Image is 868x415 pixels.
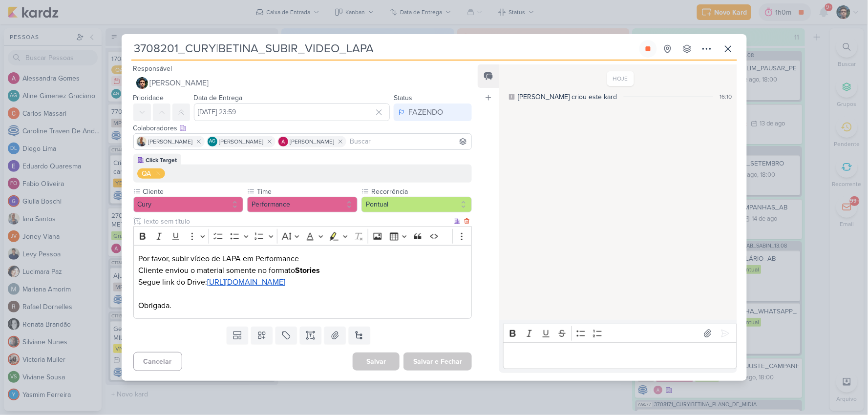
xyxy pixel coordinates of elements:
[138,276,466,311] p: Segue link do Drive: Obrigada.
[150,77,209,89] span: [PERSON_NAME]
[133,94,164,102] label: Prioridade
[136,77,148,89] img: Nelito Junior
[503,324,737,343] div: Editor toolbar
[209,139,215,144] p: AG
[133,74,472,92] button: [PERSON_NAME]
[408,106,443,118] div: FAZENDO
[290,137,335,146] span: [PERSON_NAME]
[247,197,358,212] button: Performance
[148,137,193,146] span: [PERSON_NAME]
[370,187,472,197] label: Recorrência
[146,156,177,165] div: Click Target
[133,227,472,246] div: Editor toolbar
[644,45,652,53] div: Parar relógio
[141,216,453,227] input: Texto sem título
[133,197,244,212] button: Cury
[295,266,320,275] strong: Stories
[194,104,390,121] input: Select a date
[394,104,472,121] button: FAZENDO
[361,197,472,212] button: Pontual
[720,92,732,101] div: 16:10
[133,245,472,319] div: Editor editing area: main
[518,92,617,102] div: [PERSON_NAME] criou este kard
[207,277,285,287] a: [URL][DOMAIN_NAME]
[133,64,172,73] label: Responsável
[278,137,288,146] img: Alessandra Gomes
[142,187,244,197] label: Cliente
[131,40,637,58] input: Kard Sem Título
[138,253,466,276] p: Por favor, subir vídeo de LAPA em Performance Cliente enviou o material somente no formato
[194,94,243,102] label: Data de Entrega
[142,168,151,179] div: QA
[137,137,147,146] img: Iara Santos
[348,136,470,147] input: Buscar
[256,187,358,197] label: Time
[394,94,412,102] label: Status
[219,137,264,146] span: [PERSON_NAME]
[133,123,472,133] div: Colaboradores
[503,342,737,369] div: Editor editing area: main
[208,137,217,146] div: Aline Gimenez Graciano
[133,352,182,371] button: Cancelar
